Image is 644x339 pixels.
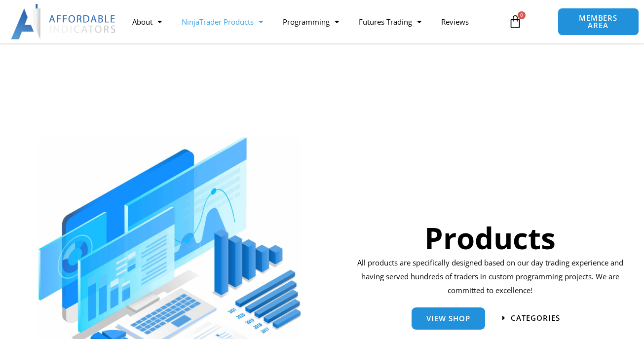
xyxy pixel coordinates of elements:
a: NinjaTrader Products [172,10,273,33]
span: MEMBERS AREA [568,14,629,29]
a: Reviews [431,10,479,33]
a: MEMBERS AREA [558,8,639,36]
a: Programming [273,10,349,33]
p: All products are specifically designed based on our day trading experience and having served hund... [354,256,627,298]
span: 0 [518,11,526,19]
a: 0 [493,7,537,36]
nav: Menu [122,10,502,33]
span: categories [511,314,560,322]
h1: Products [354,217,627,259]
a: View Shop [412,307,485,330]
a: categories [502,314,560,322]
img: LogoAI | Affordable Indicators – NinjaTrader [11,4,117,39]
a: About [122,10,172,33]
span: View Shop [426,315,470,322]
a: Futures Trading [349,10,431,33]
